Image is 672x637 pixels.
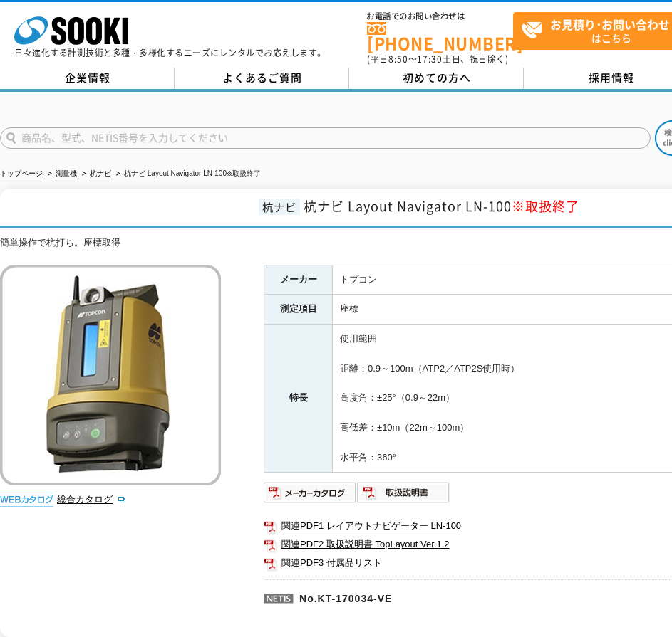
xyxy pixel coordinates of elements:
[264,579,601,614] p: No.KT-170034-VE
[113,167,261,181] li: 杭ナビ Layout Navigator LN-100※取扱終了
[56,169,77,177] a: 測量機
[264,491,357,502] a: メーカーカタログ
[264,325,333,473] th: 特長
[264,265,333,295] th: メーカー
[367,53,508,65] span: (平日 ～ 土日、祝日除く)
[304,196,579,216] span: 杭ナビ Layout Navigator LN-100
[175,68,349,89] a: よくあるご質問
[512,196,579,216] span: ※取扱終了
[550,16,670,33] strong: お見積り･お問い合わせ
[264,295,333,325] th: 測定項目
[357,491,450,502] a: 取扱説明書
[14,48,326,57] p: 日々進化する計測技術と多種・多様化するニーズにレンタルでお応えします。
[259,199,300,215] span: 杭ナビ
[90,169,111,177] a: 杭ナビ
[367,22,513,51] a: [PHONE_NUMBER]
[349,68,524,89] a: 初めての方へ
[264,481,357,504] img: メーカーカタログ
[388,53,408,65] span: 8:50
[367,12,513,21] span: お電話でのお問い合わせは
[403,70,471,85] span: 初めての方へ
[357,481,450,504] img: 取扱説明書
[57,494,127,505] a: 総合カタログ
[417,53,443,65] span: 17:30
